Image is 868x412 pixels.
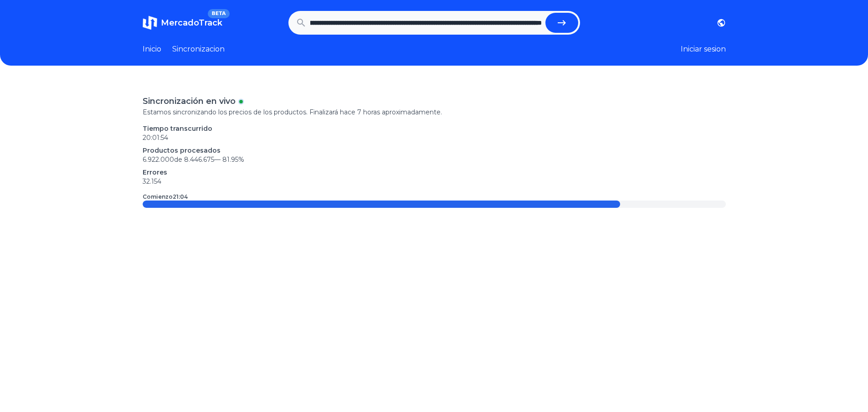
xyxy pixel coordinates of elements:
a: Inicio [143,44,161,55]
p: Tiempo transcurrido [143,124,726,133]
a: MercadoTrackBETA [143,15,222,30]
p: Productos procesados [143,146,726,155]
p: 32.154 [143,177,726,186]
p: Errores [143,168,726,177]
button: Iniciar sesion [681,44,726,55]
span: 81.95 % [222,155,244,164]
time: 20:01:54 [143,134,168,142]
p: Estamos sincronizando los precios de los productos. Finalizará hace 7 horas aproximadamente. [143,108,726,117]
img: MercadoTrack [143,15,157,30]
time: 21:04 [173,193,188,200]
a: Sincronizacion [172,44,225,55]
p: Sincronización en vivo [143,95,236,108]
p: Comienzo [143,193,188,201]
span: MercadoTrack [161,18,222,28]
span: BETA [208,9,229,18]
p: 6.922.000 de 8.446.675 — [143,155,726,164]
